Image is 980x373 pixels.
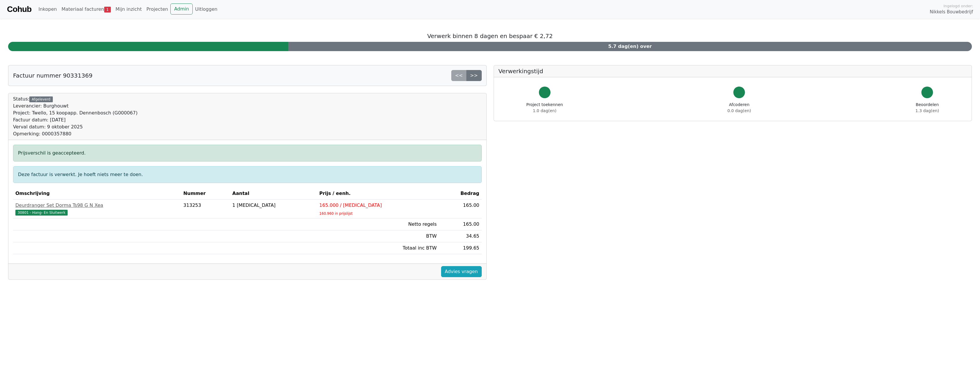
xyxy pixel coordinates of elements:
td: 199.65 [439,242,482,254]
span: 1.3 dag(en) [916,108,939,113]
td: Totaal inc BTW [317,242,439,254]
td: 165.00 [439,200,482,218]
span: 1.0 dag(en) [533,108,556,113]
a: >> [466,70,482,81]
a: Materiaal facturen1 [59,3,113,15]
span: 0.0 dag(en) [728,108,751,113]
div: Afgeleverd [29,96,53,102]
a: Mijn inzicht [113,3,144,15]
div: Leverancier: Burghouwt [13,103,138,110]
div: Deze factuur is verwerkt. Je hoeft niets meer te doen. [13,166,482,183]
div: Prijsverschil is geaccepteerd. [13,145,482,162]
sub: 160.960 in prijslijst [319,211,353,216]
div: 5.7 dag(en) over [288,42,972,51]
a: Uitloggen [193,3,220,15]
th: Prijs / eenh. [317,188,439,200]
a: Advies vragen [441,266,482,277]
th: Nummer [181,188,230,200]
div: Afcoderen [728,102,751,114]
a: Projecten [144,3,170,15]
th: Omschrijving [13,188,181,200]
td: 34.65 [439,230,482,242]
div: 1 [MEDICAL_DATA] [232,202,315,209]
h5: Factuur nummer 90331369 [13,72,93,79]
div: Project toekennen [526,102,563,114]
a: Deurdranger Set Dorma Ts98 G N Xea30801 - Hang- En Sluitwerk [15,202,179,216]
div: Project: Twello, 15 koopapp. Dennenbosch (G000067) [13,110,138,116]
a: Cohub [7,2,31,16]
span: Nikkels Bouwbedrijf [930,9,973,15]
td: Netto regels [317,218,439,230]
h5: Verwerkingstijd [499,68,967,75]
span: 1 [104,7,111,12]
div: Factuur datum: [DATE] [13,116,138,123]
span: 30801 - Hang- En Sluitwerk [15,210,68,216]
div: Verval datum: 9 oktober 2025 [13,123,138,130]
div: Opmerking: 0000357880 [13,130,138,137]
a: Inkopen [36,3,59,15]
h5: Verwerk binnen 8 dagen en bespaar € 2,72 [8,33,972,40]
th: Aantal [230,188,317,200]
div: Deurdranger Set Dorma Ts98 G N Xea [15,202,179,209]
span: Ingelogd onder: [943,3,973,9]
div: Status: [13,96,138,137]
td: 165.00 [439,218,482,230]
a: Admin [170,3,193,15]
div: Beoordelen [916,102,939,114]
td: BTW [317,230,439,242]
td: 313253 [181,200,230,218]
div: 165.000 / [MEDICAL_DATA] [319,202,437,209]
th: Bedrag [439,188,482,200]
